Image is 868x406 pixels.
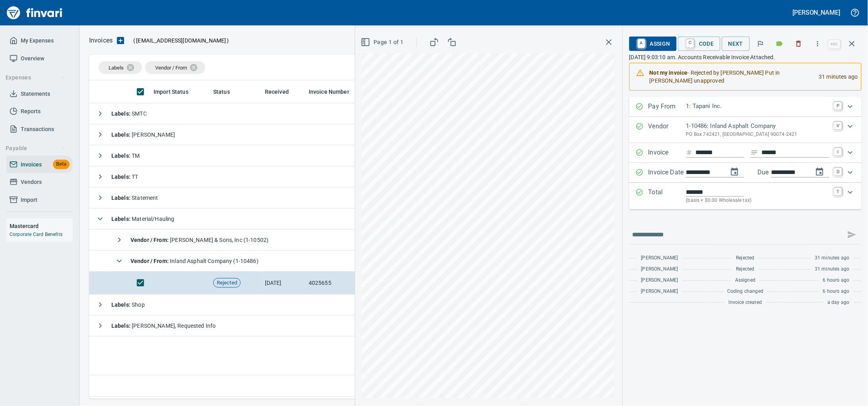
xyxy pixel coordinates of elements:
[650,70,688,76] strong: Not my invoice
[5,3,64,22] img: Finvari
[111,110,147,117] span: SMTC
[686,122,829,131] p: 1-10486: Inland Asphalt Company
[752,35,769,52] button: Flag
[823,276,850,284] span: 6 hours ago
[641,254,678,262] span: [PERSON_NAME]
[111,323,132,329] strong: Labels :
[648,122,686,138] p: Vendor
[827,299,850,307] span: a day ago
[728,39,743,49] span: Next
[111,302,145,308] span: Shop
[2,141,69,156] button: Payable
[641,276,678,284] span: [PERSON_NAME]
[155,65,187,71] span: Vendor / From
[111,195,132,201] strong: Labels :
[687,39,694,48] a: C
[6,191,73,209] a: Import
[99,61,142,74] div: Labels
[751,149,759,157] svg: Invoice description
[130,237,269,243] span: [PERSON_NAME] & Sons, Inc (1-10502)
[21,160,42,170] span: Invoices
[130,258,170,264] strong: Vendor / From :
[265,87,289,97] span: Received
[815,254,850,262] span: 31 minutes ago
[262,272,306,294] td: [DATE]
[834,188,842,195] a: T
[791,6,843,19] button: [PERSON_NAME]
[6,73,66,83] span: Expenses
[629,183,862,209] div: Expand
[735,276,755,284] span: Assigned
[265,87,299,97] span: Received
[309,87,360,97] span: Invoice Number
[111,323,216,329] span: [PERSON_NAME], Requested Info
[790,35,808,52] button: Discard
[641,288,678,296] span: [PERSON_NAME]
[21,177,42,187] span: Vendors
[111,110,132,117] strong: Labels :
[128,37,229,44] p: ( )
[736,254,755,262] span: Rejected
[6,173,73,191] a: Vendors
[111,131,132,138] strong: Labels :
[843,225,862,244] span: This records your message into the invoice and notifies anyone mentioned
[686,102,829,111] p: 1: Tapani Inc.
[685,37,714,50] span: Code
[648,188,686,205] p: Total
[130,258,259,264] span: Inland Asphalt Company (1-10486)
[629,163,862,183] div: Expand
[729,299,762,307] span: Invoice created
[793,8,841,17] h5: [PERSON_NAME]
[213,87,230,97] span: Status
[725,162,744,182] button: change date
[89,36,113,45] nav: breadcrumb
[629,53,862,61] p: [DATE] 9:03:10 am. Accounts Receivable Invoice Attached.
[727,288,763,296] span: Coding changed
[6,156,73,174] a: InvoicesBeta
[53,160,70,169] span: Beta
[648,102,686,112] p: Pay From
[722,37,750,51] button: Next
[834,122,842,130] a: V
[829,40,841,48] a: esc
[810,162,829,182] button: change due date
[736,265,755,273] span: Rejected
[21,36,54,46] span: My Expenses
[109,65,124,71] span: Labels
[21,89,50,99] span: Statements
[678,37,720,51] button: CCode
[834,148,842,156] a: I
[629,37,677,51] button: AAssign
[6,102,73,120] a: Reports
[686,197,829,205] p: (basis + $0.00 Wholesale tax)
[111,302,132,308] strong: Labels :
[6,120,73,138] a: Transactions
[111,216,175,222] span: Material/Hauling
[214,279,240,287] span: Rejected
[648,168,686,178] p: Invoice Date
[21,124,54,134] span: Transactions
[309,87,349,97] span: Invoice Number
[111,131,175,138] span: [PERSON_NAME]
[629,117,862,143] div: Expand
[827,34,862,53] span: Close invoice
[89,36,113,45] p: Invoices
[629,97,862,117] div: Expand
[809,35,827,52] button: More
[813,66,858,88] div: 31 minutes ago
[686,148,693,157] svg: Invoice number
[638,39,645,48] a: A
[834,168,842,176] a: D
[648,148,686,158] p: Invoice
[2,70,69,85] button: Expenses
[834,102,842,110] a: P
[10,232,62,237] a: Corporate Card Benefits
[111,153,132,159] strong: Labels :
[154,87,199,97] span: Import Status
[111,153,140,159] span: TM
[636,37,670,50] span: Assign
[111,174,132,180] strong: Labels :
[641,265,678,273] span: [PERSON_NAME]
[823,288,850,296] span: 6 hours ago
